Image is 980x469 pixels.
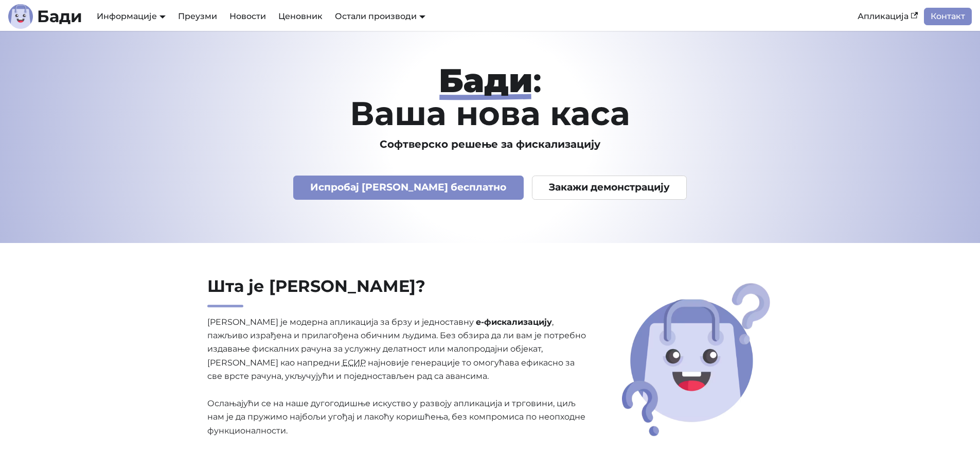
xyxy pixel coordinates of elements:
a: Остали производи [335,11,425,21]
h3: Софтверско решење за фискализацију [159,138,822,151]
b: Бади [37,8,82,25]
a: Новости [223,8,272,25]
a: ЛогоБади [8,4,82,29]
h1: : Ваша нова каса [159,64,822,130]
abbr: Електронски систем за издавање рачуна [342,358,366,368]
a: Контакт [924,8,972,25]
a: Апликација [851,8,924,25]
a: Испробај [PERSON_NAME] бесплатно [293,176,524,200]
p: [PERSON_NAME] је модерна апликација за брзу и једноставну , пажљиво израђена и прилагођена обични... [207,316,587,438]
a: Преузми [172,8,223,25]
a: Ценовник [272,8,329,25]
strong: е-фискализацију [476,317,552,327]
img: Лого [8,4,33,29]
img: Шта је Бади? [618,280,774,440]
strong: Бади [439,60,533,100]
h2: Шта је [PERSON_NAME]? [207,276,587,307]
a: Информације [97,11,166,21]
a: Закажи демонстрацију [532,176,687,200]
